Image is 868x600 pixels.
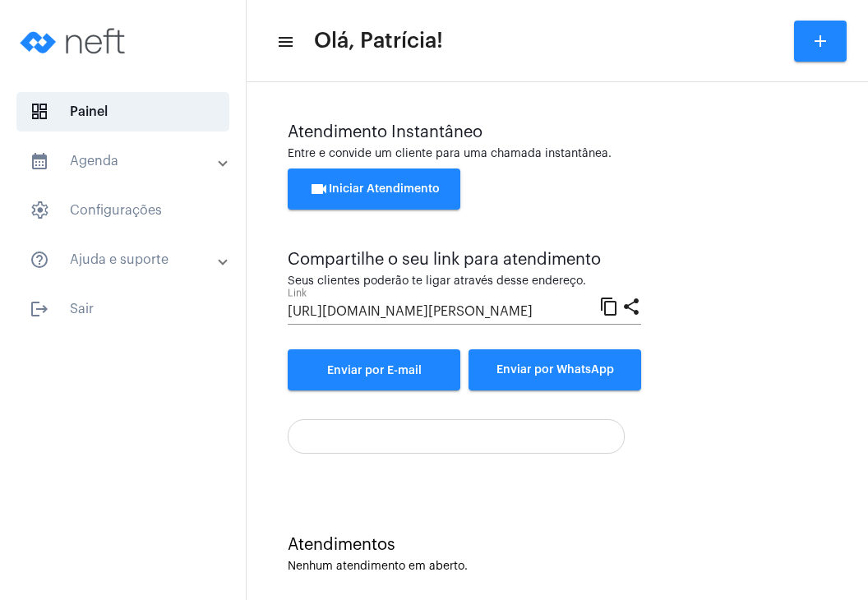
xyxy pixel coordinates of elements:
div: Atendimentos [288,536,827,554]
span: Sair [16,289,229,329]
div: Nenhum atendimento em aberto. [288,561,827,573]
mat-expansion-panel-header: sidenav iconAgenda [10,141,246,181]
span: Enviar por WhatsApp [496,364,614,376]
mat-icon: sidenav icon [30,151,49,171]
div: Compartilhe o seu link para atendimento [288,251,641,269]
span: Painel [16,92,229,132]
span: sidenav icon [30,102,49,122]
mat-icon: content_copy [599,296,619,316]
mat-panel-title: Ajuda e suporte [30,250,219,270]
span: Iniciar Atendimento [309,183,440,195]
mat-icon: add [810,31,830,51]
mat-expansion-panel-header: sidenav iconAjuda e suporte [10,240,246,279]
span: sidenav icon [30,201,49,220]
mat-icon: share [621,296,641,316]
span: Enviar por E-mail [327,365,422,376]
div: Atendimento Instantâneo [288,123,827,141]
mat-icon: sidenav icon [276,32,293,52]
div: Entre e convide um cliente para uma chamada instantânea. [288,148,827,160]
mat-icon: sidenav icon [30,250,49,270]
button: Enviar por WhatsApp [469,349,641,390]
mat-icon: sidenav icon [30,299,49,319]
mat-panel-title: Agenda [30,151,219,171]
span: Configurações [16,191,229,230]
button: Iniciar Atendimento [288,168,460,210]
div: Seus clientes poderão te ligar através desse endereço. [288,275,641,288]
a: Enviar por E-mail [288,349,460,390]
img: logo-neft-novo-2.png [13,8,136,74]
mat-icon: videocam [309,179,329,199]
span: Olá, Patrícia! [314,28,443,54]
